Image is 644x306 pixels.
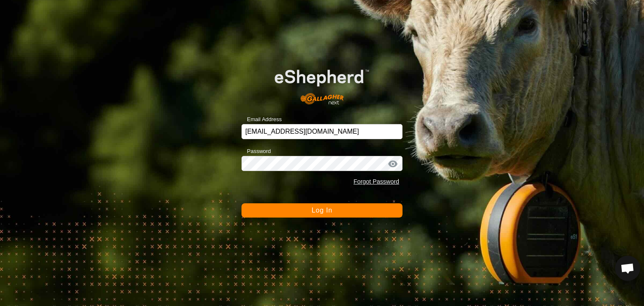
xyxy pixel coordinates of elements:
[353,178,399,185] a: Forgot Password
[241,203,402,218] button: Log In
[241,147,271,156] label: Password
[241,115,282,124] label: Email Address
[241,124,402,139] input: Email Address
[257,56,386,111] img: E-shepherd Logo
[615,256,640,281] div: Open chat
[312,207,332,214] span: Log In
